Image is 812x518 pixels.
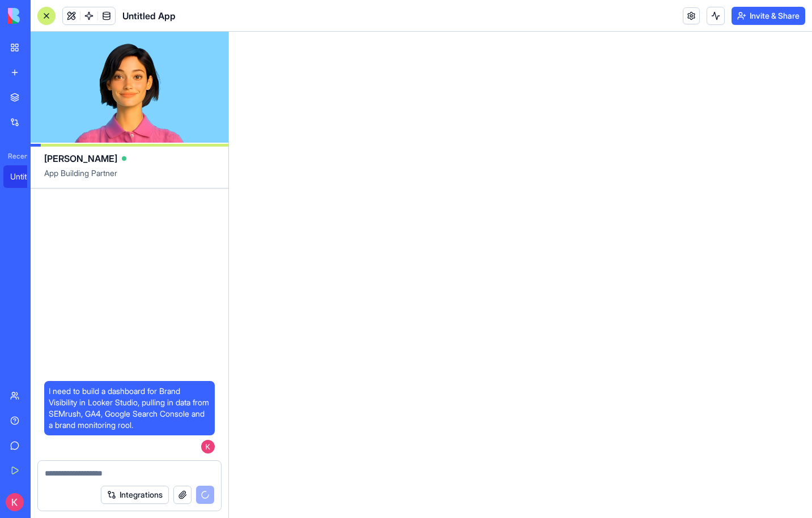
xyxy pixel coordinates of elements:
[122,9,176,23] span: Untitled App
[8,8,78,24] img: logo
[732,7,805,25] button: Invite & Share
[201,440,215,453] img: ACg8ocJaNN_dNxvWir0RLcrhf2mRXl1M9EmrdRgyLqpTnkRUjqXeqNw=s96-c
[49,386,210,431] span: I need to build a dashboard for Brand Visibility in Looker Studio, pulling in data from SEMrush, ...
[3,152,27,161] span: Recent
[44,152,117,165] span: [PERSON_NAME]
[101,486,169,504] button: Integrations
[3,165,49,188] a: Untitled App
[10,171,42,182] div: Untitled App
[44,168,215,188] span: App Building Partner
[6,493,24,511] img: ACg8ocJaNN_dNxvWir0RLcrhf2mRXl1M9EmrdRgyLqpTnkRUjqXeqNw=s96-c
